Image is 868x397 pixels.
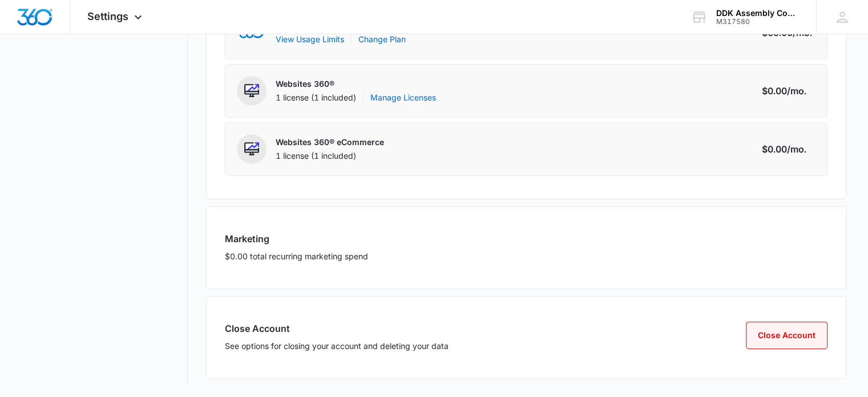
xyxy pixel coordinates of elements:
[276,137,384,148] p: Websites 360® eCommerce
[370,92,436,103] a: Manage Licenses
[716,18,800,26] div: account id
[225,340,449,352] p: See options for closing your account and deleting your data
[276,33,344,45] button: View Usage Limits
[746,322,827,349] button: Close Account
[762,142,815,156] div: $0.00
[225,232,827,246] h3: Marketing
[787,142,806,156] span: /mo.
[276,92,436,103] div: 1 license (1 included)
[276,150,384,162] div: 1 license (1 included)
[225,322,449,335] h3: Close Account
[87,10,128,22] span: Settings
[358,33,406,45] a: Change Plan
[276,78,436,90] p: Websites 360®
[787,84,806,98] span: /mo.
[762,84,815,98] div: $0.00
[225,250,827,262] p: $0.00 total recurring marketing spend
[716,9,800,18] div: account name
